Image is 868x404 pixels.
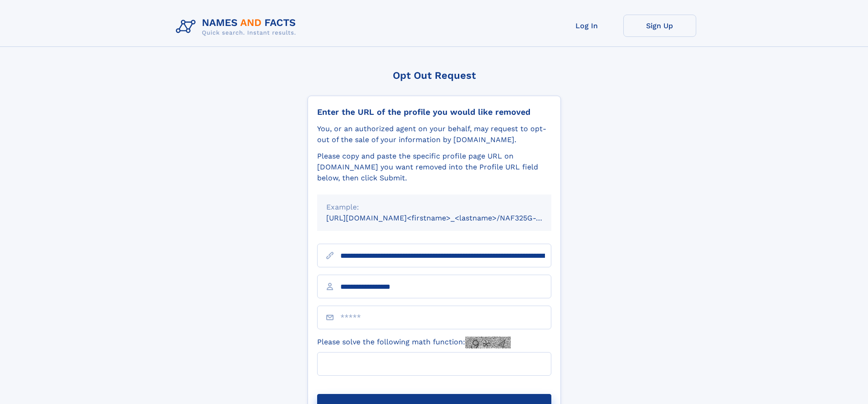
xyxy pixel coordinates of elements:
[172,15,303,39] img: Logo Names and Facts
[317,123,551,145] div: You, or an authorized agent on your behalf, may request to opt-out of the sale of your informatio...
[326,214,569,222] small: [URL][DOMAIN_NAME]<firstname>_<lastname>/NAF325G-xxxxxxxx
[550,15,623,37] a: Log In
[308,70,561,81] div: Opt Out Request
[317,337,511,348] label: Please solve the following math function:
[623,15,696,37] a: Sign Up
[317,107,551,117] div: Enter the URL of the profile you would like removed
[326,202,542,213] div: Example:
[317,151,551,184] div: Please copy and paste the specific profile page URL on [DOMAIN_NAME] you want removed into the Pr...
